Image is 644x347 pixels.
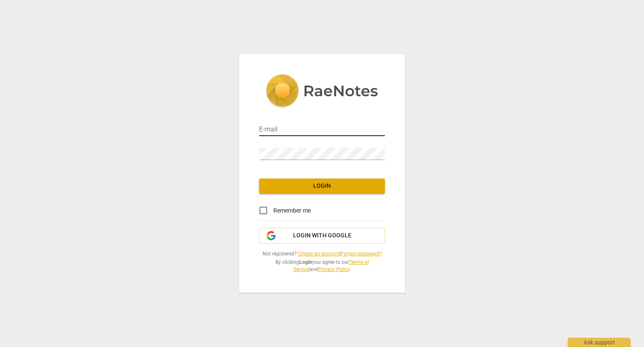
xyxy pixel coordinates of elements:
span: Remember me [273,206,311,215]
span: Login [266,182,378,190]
button: Login with Google [259,228,385,244]
span: Login with Google [293,231,351,240]
a: Forgot password? [341,251,382,257]
button: Login [259,179,385,194]
span: By clicking you agree to our and . [259,259,385,273]
div: Ask support [568,338,631,347]
b: Login [299,259,312,265]
a: Create an account [298,251,340,257]
span: Not registered? | [259,250,385,258]
a: Terms of Service [293,259,369,272]
a: Privacy Policy [318,266,350,272]
img: 5ac2273c67554f335776073100b6d88f.svg [266,74,378,109]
